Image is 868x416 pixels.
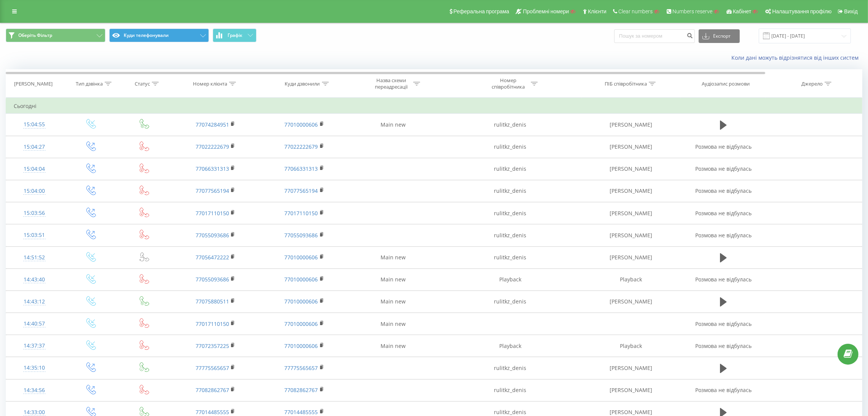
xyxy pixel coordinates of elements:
td: rulitkz_denis [439,158,581,180]
span: Numbers reserve [672,8,712,14]
a: 77056472222 [196,254,229,261]
td: [PERSON_NAME] [581,224,681,246]
a: 77055093686 [196,276,229,283]
a: 77017110150 [196,210,229,217]
span: Розмова не відбулась [695,342,752,349]
a: 77017110150 [196,320,229,327]
a: 77010000606 [285,342,318,349]
a: 77010000606 [285,276,318,283]
td: Playback [439,268,581,291]
a: 77010000606 [285,320,318,327]
div: Номер клієнта [193,81,227,87]
span: Розмова не відбулась [695,165,752,172]
div: 14:43:40 [14,272,55,287]
span: Кабінет [733,8,752,14]
a: 77022222679 [285,143,318,150]
a: 77074284951 [196,121,229,128]
button: Куди телефонували [109,29,209,42]
a: 77010000606 [285,121,318,128]
span: Проблемні номери [523,8,569,14]
td: rulitkz_denis [439,246,581,268]
div: 15:04:00 [14,184,55,198]
td: [PERSON_NAME] [581,114,681,136]
td: rulitkz_denis [439,357,581,379]
div: Аудіозапис розмови [702,81,750,87]
td: rulitkz_denis [439,202,581,224]
div: 15:04:55 [14,117,55,132]
a: 77014485555 [196,408,229,416]
td: [PERSON_NAME] [581,379,681,401]
div: 14:34:56 [14,383,55,398]
a: Коли дані можуть відрізнятися вiд інших систем [731,54,862,61]
div: ПІБ співробітника [605,81,647,87]
div: 14:35:10 [14,360,55,375]
span: Реферальна програма [454,8,510,14]
td: Playback [581,268,681,291]
div: 15:03:51 [14,228,55,243]
a: 77055093686 [196,232,229,239]
td: rulitkz_denis [439,114,581,136]
td: Main new [347,291,440,313]
a: 77082862767 [196,386,229,394]
a: 77072357225 [196,342,229,349]
span: Розмова не відбулась [695,276,752,283]
a: 77066331313 [196,165,229,172]
td: [PERSON_NAME] [581,180,681,202]
span: Розмова не відбулась [695,320,752,327]
a: 77082862767 [285,386,318,394]
a: 77775565657 [285,364,318,372]
span: Вихід [844,8,858,14]
div: Тип дзвінка [76,81,103,87]
td: Main new [347,313,440,335]
div: Номер співробітника [488,77,529,90]
div: Джерело [801,81,823,87]
a: 77077565194 [285,187,318,194]
td: [PERSON_NAME] [581,246,681,268]
div: 15:04:04 [14,162,55,176]
a: 77066331313 [285,165,318,172]
span: Clear numbers [618,8,653,14]
button: Оберіть Фільтр [6,29,105,42]
span: Розмова не відбулась [695,386,752,394]
span: Графік [228,33,242,38]
a: 77010000606 [285,254,318,261]
td: [PERSON_NAME] [581,357,681,379]
td: Playback [581,335,681,357]
td: [PERSON_NAME] [581,202,681,224]
td: [PERSON_NAME] [581,158,681,180]
a: 77014485555 [285,408,318,416]
div: 14:43:12 [14,294,55,309]
span: Розмова не відбулась [695,143,752,150]
td: rulitkz_denis [439,224,581,246]
td: rulitkz_denis [439,291,581,313]
td: rulitkz_denis [439,379,581,401]
span: Розмова не відбулась [695,187,752,194]
td: rulitkz_denis [439,180,581,202]
td: Playback [439,335,581,357]
a: 77075880511 [196,298,229,305]
a: 77010000606 [285,298,318,305]
input: Пошук за номером [614,29,695,43]
td: Main new [347,246,440,268]
td: [PERSON_NAME] [581,291,681,313]
div: 14:40:57 [14,316,55,331]
div: Назва схеми переадресації [371,77,411,90]
td: Main new [347,268,440,291]
a: 77077565194 [196,187,229,194]
span: Налаштування профілю [772,8,831,14]
a: 77775565657 [196,364,229,372]
div: 15:04:27 [14,140,55,154]
span: Клієнти [588,8,607,14]
div: Статус [135,81,150,87]
td: Main new [347,114,440,136]
div: 15:03:56 [14,206,55,221]
button: Експорт [699,29,740,43]
td: [PERSON_NAME] [581,136,681,158]
span: Оберіть Фільтр [18,32,52,38]
span: Розмова не відбулась [695,232,752,239]
div: [PERSON_NAME] [14,81,53,87]
div: 14:37:37 [14,338,55,353]
a: 77055093686 [285,232,318,239]
button: Графік [213,29,256,42]
div: 14:51:52 [14,250,55,265]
